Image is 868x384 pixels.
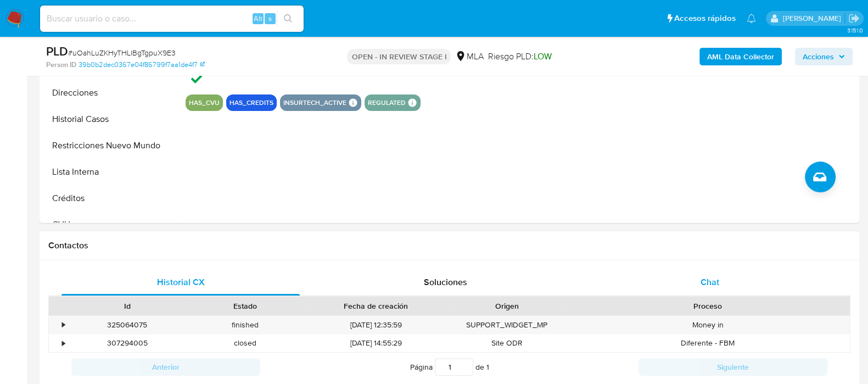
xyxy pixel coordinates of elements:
button: regulated [368,101,406,105]
span: s [268,13,272,24]
span: Historial CX [157,276,205,288]
span: Acciones [803,48,834,65]
div: • [62,338,65,348]
span: Riesgo PLD: [488,51,551,63]
div: Fecha de creación [312,300,440,311]
button: insurtech_active [283,101,346,105]
span: Accesos rápidos [674,13,736,24]
p: OPEN - IN REVIEW STAGE I [347,49,451,64]
div: SUPPORT_WIDGET_MP [448,316,566,334]
b: AML Data Collector [707,48,774,65]
button: Historial Casos [42,106,180,132]
div: 307294005 [68,334,186,352]
button: Restricciones Nuevo Mundo [42,132,180,159]
button: Créditos [42,185,180,212]
div: [DATE] 14:55:29 [304,334,448,352]
span: Alt [254,13,262,24]
span: Chat [701,276,719,288]
div: • [62,320,65,330]
p: marielabelen.cragno@mercadolibre.com [782,13,844,24]
div: Diferente - FBM [566,334,850,352]
b: PLD [46,42,68,60]
div: 325064075 [68,316,186,334]
a: 39b0b2dec0367e04f86799f7aa1de4f7 [79,60,205,70]
button: search-icon [277,11,299,26]
h1: Contactos [48,240,850,251]
div: Id [76,300,178,311]
button: AML Data Collector [699,48,782,65]
div: Money in [566,316,850,334]
span: # uOahLuZKHyTHLlBgTgpuX9E3 [68,47,176,58]
div: Proceso [574,300,842,311]
a: Notificaciones [747,14,756,23]
b: Person ID [46,60,76,70]
button: has_credits [229,101,273,105]
span: 1 [486,361,489,372]
span: 3.151.0 [847,26,863,35]
a: Salir [848,13,860,24]
div: [DATE] 12:35:59 [304,316,448,334]
button: Siguiente [639,358,827,376]
div: finished [186,316,304,334]
div: MLA [455,51,483,63]
div: Origen [456,300,558,311]
button: Lista Interna [42,159,180,185]
input: Buscar usuario o caso... [40,12,304,26]
button: has_cvu [189,101,220,105]
button: Anterior [71,358,260,376]
button: CVU [42,212,180,238]
div: Site ODR [448,334,566,352]
button: Direcciones [42,80,180,106]
span: Soluciones [424,276,467,288]
div: Estado [194,300,296,311]
button: Acciones [795,48,853,65]
span: LOW [533,50,551,63]
span: Página de [410,358,489,376]
div: closed [186,334,304,352]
